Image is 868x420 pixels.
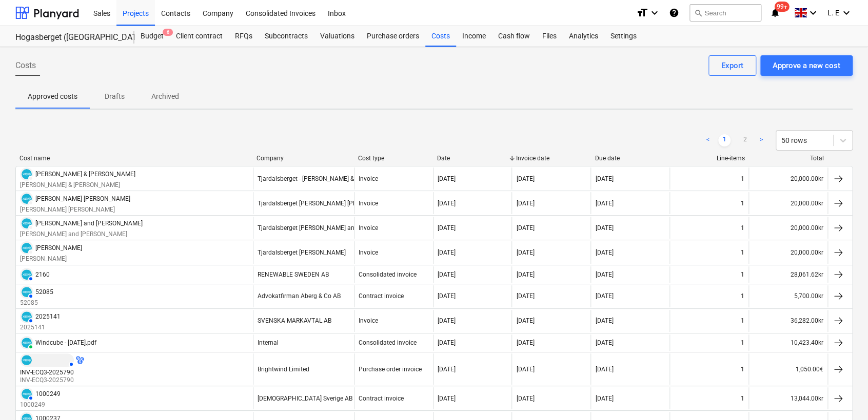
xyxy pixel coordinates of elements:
a: Income [456,26,492,47]
div: [DATE] [516,366,534,373]
div: Consolidated invoice [359,271,417,278]
div: Invoice has been synced with Xero and its status is currently AUTHORISED [20,310,33,323]
i: notifications [770,7,780,19]
a: Budget6 [134,26,170,47]
div: Tjardalsberget [PERSON_NAME] [PERSON_NAME] [258,200,394,207]
div: [DATE] [516,249,534,256]
div: 1 [741,249,744,256]
div: [DATE] [438,339,456,346]
div: [DATE] [516,317,534,324]
a: Page 2 [739,134,751,146]
img: xero.svg [22,355,32,365]
div: 1 [741,175,744,182]
a: RFQs [229,26,259,47]
div: Invoice has been synced with Xero and its status is currently DRAFT [20,217,33,230]
div: 20,000.00kr [748,241,827,263]
div: [DATE] [438,317,456,324]
div: INV-ECQ3-2025790 [20,369,74,376]
div: Cost type [358,155,428,162]
div: 2025141 [35,313,61,320]
button: Export [708,55,756,76]
div: [PERSON_NAME] and [PERSON_NAME] [35,220,143,227]
div: [DATE] [516,339,534,346]
a: Purchase orders [361,26,425,47]
div: [DATE] [516,200,534,207]
div: Invoice date [516,155,587,162]
div: Invoice has been synced with Xero and its status is currently DRAFT [20,167,33,181]
i: keyboard_arrow_down [807,7,819,19]
div: Hogasberget ([GEOGRAPHIC_DATA]) [15,32,122,43]
a: Valuations [314,26,361,47]
div: [DATE] [595,395,613,402]
div: Contract invoice [359,292,404,300]
div: [DATE] [438,292,456,300]
div: RENEWABLE SWEDEN AB [258,271,329,278]
a: Cash flow [492,26,536,47]
div: 1 [741,366,744,373]
div: Advokatfirman Aberg & Co AB [258,292,341,300]
div: [DATE] [595,271,613,278]
div: Company [257,155,349,162]
div: 1 [741,224,744,232]
div: [DEMOGRAPHIC_DATA] Sverige AB [258,395,352,402]
img: xero.svg [22,389,32,399]
div: 1000249 [35,390,61,397]
div: [DATE] [595,366,613,373]
div: [DATE] [595,317,613,324]
div: [PERSON_NAME] [35,244,82,251]
div: Invoice [359,224,378,232]
i: keyboard_arrow_down [648,7,661,19]
img: xero.svg [22,287,32,297]
div: Date [437,155,508,162]
a: Previous page [702,134,714,146]
div: Invoice has been synced with Xero and its status is currently AUTHORISED [20,268,33,281]
span: L. E [827,9,839,17]
p: [PERSON_NAME] [PERSON_NAME] [20,205,130,214]
div: [DATE] [516,224,534,232]
a: Client contract [170,26,229,47]
div: Invoice has been synced with Xero and its status is currently AUTHORISED [20,353,74,367]
p: Drafts [102,91,127,102]
div: [DATE] [438,249,456,256]
div: Total [753,155,824,162]
iframe: Chat Widget [817,371,868,420]
a: Next page [755,134,767,146]
p: 52085 [20,299,53,307]
div: [DATE] [438,200,456,207]
span: 99+ [775,2,790,12]
div: [DATE] [595,339,613,346]
div: Cost name [19,155,248,162]
p: INV-ECQ3-2025790 [20,376,84,385]
a: Settings [604,26,643,47]
i: Knowledge base [669,7,679,19]
img: xero.svg [22,218,32,228]
div: [DATE] [516,292,534,300]
img: xero.svg [22,243,32,253]
div: Line-items [674,155,745,162]
div: [DATE] [438,366,456,373]
div: [DATE] [438,395,456,402]
div: 1 [741,339,744,346]
div: [DATE] [438,224,456,232]
div: Brightwind Limited [258,366,309,373]
div: Contract invoice [359,395,404,402]
a: Files [536,26,563,47]
div: [DATE] [516,395,534,402]
a: Analytics [563,26,604,47]
div: [DATE] [595,200,613,207]
div: 52085 [35,288,53,296]
i: format_size [636,7,648,19]
div: 2160 [35,271,50,278]
div: 10,423.40kr [748,334,827,351]
div: 1,050.00€ [748,353,827,385]
div: [DATE] [595,224,613,232]
div: Invoice has been synced with Xero and its status is currently AUTHORISED [20,387,33,401]
a: Subcontracts [259,26,314,47]
img: xero.svg [22,269,32,280]
div: [DATE] [438,175,456,182]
